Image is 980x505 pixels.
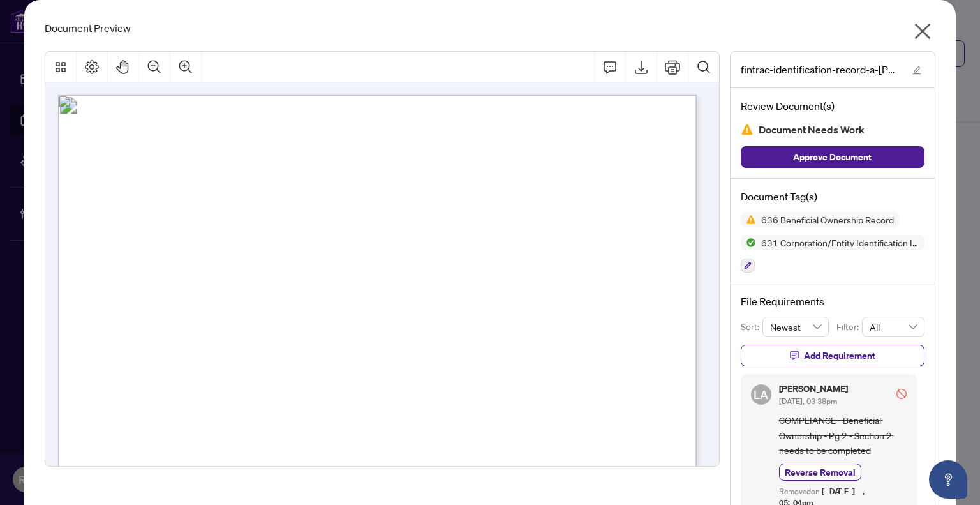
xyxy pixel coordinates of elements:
img: Document Status [741,123,754,136]
h4: Document Tag(s) [741,189,924,204]
h4: Review Document(s) [741,98,924,114]
button: Reverse Removal [779,464,861,481]
span: Add Requirement [804,345,875,366]
span: close [912,21,933,41]
span: LA [754,386,768,403]
span: Approve Document [793,147,872,167]
span: All [870,317,917,336]
button: Approve Document [741,146,924,168]
h4: File Requirements [741,294,924,309]
span: 631 Corporation/Entity Identification InformationRecord [756,238,924,247]
span: [DATE], 03:38pm [779,396,837,406]
span: COMPLIANCE - Beneficial Ownership - Pg 2 - Section 2 needs to be completed [779,413,907,458]
p: Filter: [836,320,862,334]
img: Status Icon [741,235,756,250]
span: fintrac-identification-record-a-[PERSON_NAME]-_-partners-inc-20250808-192737_Updated [DATE].pdf [741,62,900,77]
button: Open asap [929,460,967,499]
img: Status Icon [741,212,756,227]
h5: [PERSON_NAME] [779,384,848,393]
button: Add Requirement [741,345,924,366]
p: Sort: [741,320,763,334]
div: Document Preview [45,20,935,36]
span: stop [896,389,907,399]
span: edit [912,66,921,75]
span: 636 Beneficial Ownership Record [756,215,899,224]
span: Newest [770,317,821,336]
span: Document Needs Work [759,121,865,139]
span: Reverse Removal [785,465,856,479]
